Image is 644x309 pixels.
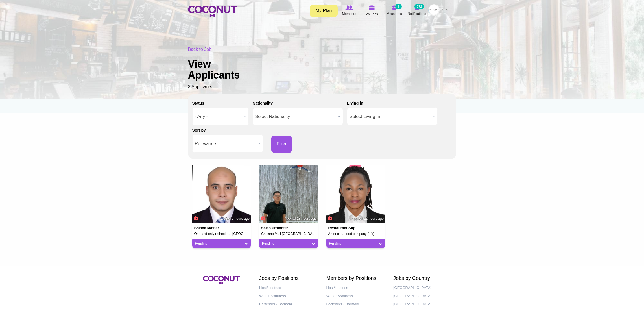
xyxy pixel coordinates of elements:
[260,215,265,221] span: Connect to Unlock the Profile
[395,4,401,9] small: 9
[261,226,294,230] h4: Sales Promoter
[188,46,456,90] div: 3 Applicants
[414,5,419,10] img: Notifications
[406,4,428,17] a: Notifications Notifications 572
[393,284,452,292] a: [GEOGRAPHIC_DATA]
[328,226,361,230] h4: Restaurant supervisor
[342,11,356,17] span: Members
[393,292,452,300] a: [GEOGRAPHIC_DATA]
[255,108,336,126] span: Select Nationality
[326,165,385,223] img: Nakkazi Sharon's picture
[253,100,273,106] label: Nationality
[259,284,318,292] a: Host/Hostess
[259,292,318,300] a: Waiter /Waitress
[365,11,378,17] span: My Jobs
[188,6,237,17] img: Home
[329,241,382,246] a: Pending
[192,165,251,223] img: Ahmed Elzarka's picture
[193,215,198,221] span: Connect to Unlock the Profile
[414,4,424,9] small: 572
[188,58,259,81] h1: View Applicants
[195,241,248,246] a: Pending
[361,4,383,18] a: My Jobs My Jobs
[262,241,315,246] a: Pending
[194,232,249,236] h5: One and only retheei rah [GEOGRAPHIC_DATA]
[350,108,430,126] span: Select Living In
[347,100,363,106] label: Living in
[387,11,402,17] span: Messages
[261,232,316,236] h5: Gaisano Mall [GEOGRAPHIC_DATA] [GEOGRAPHIC_DATA]
[326,284,385,292] a: Host/Hostess
[203,276,240,284] img: Coconut
[192,100,204,106] label: Status
[271,136,292,153] button: Filter
[259,165,318,223] img: Wildan Ucab's picture
[195,108,241,126] span: - Any -
[440,4,456,16] a: العربية
[338,4,361,17] a: Browse Members Members
[195,135,256,153] span: Relevance
[326,300,385,308] a: Bartender / Barmaid
[408,11,426,17] span: Notifications
[194,226,227,230] h4: Shisha master
[392,5,397,10] img: Messages
[326,276,385,281] h2: Members by Positions
[310,5,338,17] a: My Plan
[345,5,353,10] img: Browse Members
[328,232,383,236] h5: Americana food company (kfc)
[326,292,385,300] a: Waiter /Waitress
[188,47,212,52] a: Back to Job
[192,127,206,133] label: Sort by
[259,300,318,308] a: Bartender / Barmaid
[259,276,318,281] h2: Jobs by Positions
[393,276,452,281] h2: Jobs by Country
[393,300,452,308] a: [GEOGRAPHIC_DATA]
[383,4,406,17] a: Messages Messages 9
[328,215,333,221] span: Connect to Unlock the Profile
[369,5,375,10] img: My Jobs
